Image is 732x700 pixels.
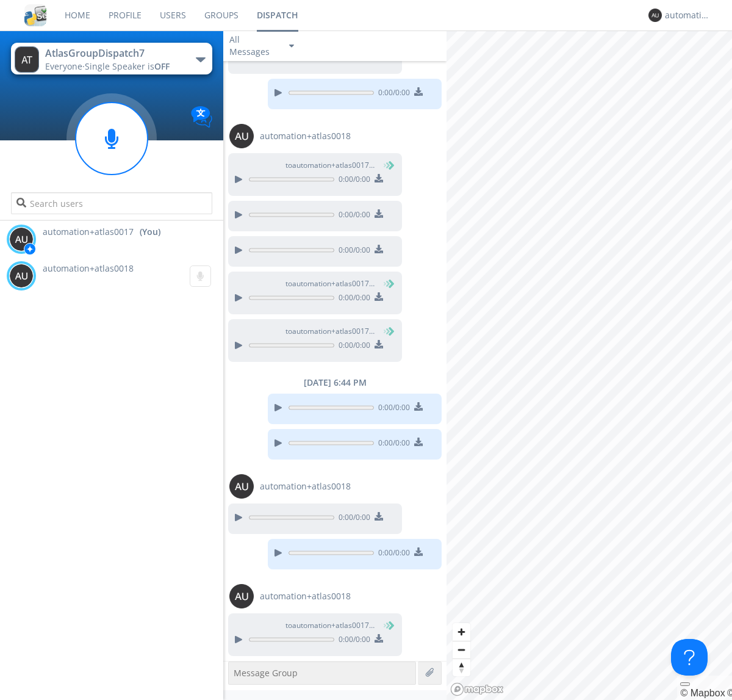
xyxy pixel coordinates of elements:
[375,512,383,521] img: download media button
[414,438,423,446] img: download media button
[9,264,34,288] img: 373638.png
[375,340,383,348] img: download media button
[43,262,134,274] span: automation+atlas0018
[375,292,383,301] img: download media button
[140,226,160,238] div: (You)
[334,209,370,223] span: 0:00 / 0:00
[285,278,377,289] span: to automation+atlas0017
[375,209,383,218] img: download media button
[229,124,254,148] img: 373638.png
[453,659,470,676] span: Reset bearing to north
[375,174,383,182] img: download media button
[223,377,447,389] div: [DATE] 6:44 PM
[375,634,383,643] img: download media button
[374,402,410,416] span: 0:00 / 0:00
[289,45,294,48] img: caret-down-sm.svg
[260,480,351,493] span: automation+atlas0018
[334,340,370,353] span: 0:00 / 0:00
[665,9,711,21] div: automation+atlas0017
[374,87,410,101] span: 0:00 / 0:00
[334,245,370,258] span: 0:00 / 0:00
[11,192,212,214] input: Search users
[680,682,690,686] button: Toggle attribution
[229,474,254,499] img: 373638.png
[334,292,370,306] span: 0:00 / 0:00
[453,623,470,641] button: Zoom in
[85,60,170,72] span: Single Speaker is
[334,634,370,648] span: 0:00 / 0:00
[375,326,393,336] span: (You)
[43,226,134,238] span: automation+atlas0017
[260,590,351,602] span: automation+atlas0018
[45,60,182,73] div: Everyone ·
[15,46,39,73] img: 373638.png
[374,547,410,561] span: 0:00 / 0:00
[375,245,383,253] img: download media button
[375,620,393,630] span: (You)
[260,130,351,142] span: automation+atlas0018
[671,639,708,676] iframe: Toggle Customer Support
[453,659,470,676] button: Reset bearing to north
[285,326,377,337] span: to automation+atlas0017
[375,160,393,170] span: (You)
[11,43,212,74] button: AtlasGroupDispatch7Everyone·Single Speaker isOFF
[24,4,46,26] img: cddb5a64eb264b2086981ab96f4c1ba7
[285,620,377,631] span: to automation+atlas0017
[450,682,504,696] a: Mapbox logo
[453,641,470,659] span: Zoom out
[154,60,170,72] span: OFF
[9,227,34,251] img: 373638.png
[414,87,423,96] img: download media button
[648,9,662,22] img: 373638.png
[191,106,212,128] img: Translation enabled
[453,641,470,659] button: Zoom out
[374,438,410,451] span: 0:00 / 0:00
[414,547,423,556] img: download media button
[334,512,370,525] span: 0:00 / 0:00
[285,160,377,171] span: to automation+atlas0017
[375,278,393,289] span: (You)
[414,402,423,411] img: download media button
[680,688,725,698] a: Mapbox
[229,34,278,58] div: All Messages
[334,174,370,187] span: 0:00 / 0:00
[229,584,254,608] img: 373638.png
[45,46,182,60] div: AtlasGroupDispatch7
